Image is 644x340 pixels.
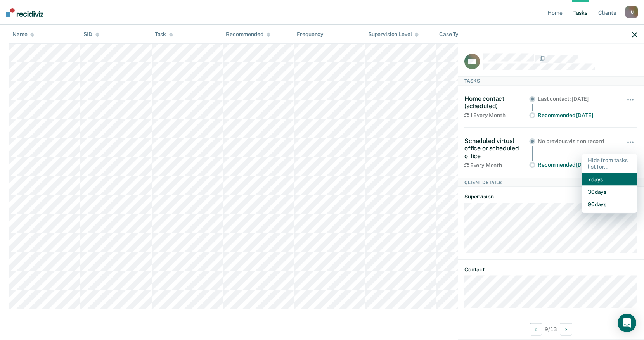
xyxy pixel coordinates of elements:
[12,31,34,38] div: Name
[464,112,529,119] div: 1 Every Month
[538,96,616,102] div: Last contact: [DATE]
[582,154,637,173] div: Hide from tasks list for...
[560,323,572,335] button: Next Client
[464,137,529,160] div: Scheduled virtual office or scheduled office
[464,193,637,200] dt: Supervision
[458,178,644,187] div: Client Details
[538,138,616,145] div: No previous visit on record
[530,323,542,335] button: Previous Client
[625,6,638,18] div: I U
[618,314,636,332] div: Open Intercom Messenger
[297,31,324,38] div: Frequency
[439,31,472,38] div: Case Type
[458,319,644,339] div: 9 / 13
[368,31,419,38] div: Supervision Level
[582,198,637,210] button: 90 days
[155,31,173,38] div: Task
[464,95,529,110] div: Home contact (scheduled)
[582,185,637,198] button: 30 days
[538,112,616,119] div: Recommended [DATE]
[226,31,270,38] div: Recommended
[458,76,644,85] div: Tasks
[6,8,43,17] img: Recidiviz
[538,162,616,168] div: Recommended [DATE]
[464,266,637,273] dt: Contact
[582,173,637,185] button: 7 days
[464,162,529,168] div: Every Month
[83,31,99,38] div: SID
